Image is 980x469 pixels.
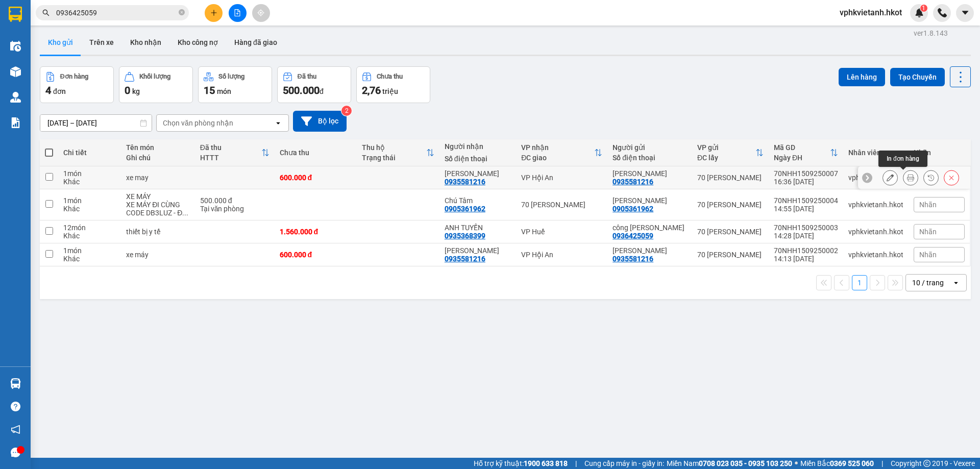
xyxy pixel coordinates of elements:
[200,154,261,162] div: HTTT
[217,87,231,95] span: món
[293,111,347,132] button: Bộ lọc
[774,154,830,162] div: Ngày ĐH
[697,228,764,236] div: 70 [PERSON_NAME]
[280,228,352,236] div: 1.560.000 đ
[848,149,903,157] div: Nhân viên
[521,143,594,152] div: VP nhận
[952,279,960,287] svg: open
[612,232,653,240] div: 0936425059
[182,209,188,217] span: ...
[362,84,381,96] span: 2,76
[612,178,653,186] div: 0935581216
[81,30,122,55] button: Trên xe
[283,84,320,96] span: 500.000
[10,92,21,103] img: warehouse-icon
[45,84,51,96] span: 4
[774,255,838,263] div: 14:13 [DATE]
[883,170,898,185] div: Sửa đơn hàng
[125,84,130,96] span: 0
[848,201,903,209] div: vphkvietanh.hkot
[445,155,511,163] div: Số điện thoại
[919,201,937,209] span: Nhãn
[8,52,88,76] span: ↔ [GEOGRAPHIC_DATA]
[298,73,316,80] div: Đã thu
[445,178,485,186] div: 0935581216
[252,4,270,22] button: aim
[445,255,485,263] div: 0935581216
[56,7,177,18] input: Tìm tên, số ĐT hoặc mã đơn
[377,73,403,80] div: Chưa thu
[10,41,21,52] img: warehouse-icon
[445,224,511,232] div: ANH TUYẾN
[774,246,838,255] div: 70NHH1509250002
[179,8,185,18] span: close-circle
[667,458,792,469] span: Miền Nam
[280,149,352,157] div: Chưa thu
[40,66,114,103] button: Đơn hàng4đơn
[831,6,910,19] span: vphkvietanh.hkot
[119,66,193,103] button: Khối lượng0kg
[612,154,687,162] div: Số điện thoại
[914,28,948,39] div: ver 1.8.143
[769,139,843,166] th: Toggle SortBy
[63,169,116,178] div: 1 món
[445,246,511,255] div: Mai Dung
[11,402,20,411] span: question-circle
[919,228,937,236] span: Nhãn
[521,154,594,162] div: ĐC giao
[126,251,189,259] div: xe máy
[890,68,945,86] button: Tạo Chuyến
[122,30,169,55] button: Kho nhận
[362,143,426,152] div: Thu hộ
[126,154,189,162] div: Ghi chú
[280,174,352,182] div: 600.000 đ
[274,119,282,127] svg: open
[277,66,351,103] button: Đã thu500.000đ
[126,174,189,182] div: xe may
[9,7,22,22] img: logo-vxr
[63,178,116,186] div: Khác
[126,143,189,152] div: Tên món
[445,205,485,213] div: 0905361962
[612,224,687,232] div: công ty QUỲNH ANH
[521,251,602,259] div: VP Hội An
[320,87,324,95] span: đ
[697,143,755,152] div: VP gửi
[774,196,838,205] div: 70NHH1509250004
[521,201,602,209] div: 70 [PERSON_NAME]
[63,246,116,255] div: 1 món
[516,139,607,166] th: Toggle SortBy
[697,201,764,209] div: 70 [PERSON_NAME]
[961,8,970,17] span: caret-down
[63,224,116,232] div: 12 món
[200,143,261,152] div: Đã thu
[848,174,903,182] div: vphklananh.hkot
[205,4,223,22] button: plus
[195,139,275,166] th: Toggle SortBy
[878,151,927,167] div: In đơn hàng
[126,228,189,236] div: thiết bị y tế
[63,205,116,213] div: Khác
[852,275,867,290] button: 1
[575,458,577,469] span: |
[11,448,20,457] span: message
[132,87,140,95] span: kg
[218,73,244,80] div: Số lượng
[697,251,764,259] div: 70 [PERSON_NAME]
[229,4,247,22] button: file-add
[795,461,798,465] span: ⚪️
[356,66,430,103] button: Chưa thu2,76 triệu
[914,149,965,157] div: Nhãn
[800,458,874,469] span: Miền Bắc
[912,278,944,288] div: 10 / trang
[42,9,50,16] span: search
[915,8,924,17] img: icon-new-feature
[692,139,769,166] th: Toggle SortBy
[200,205,269,213] div: Tại văn phòng
[774,143,830,152] div: Mã GD
[612,196,687,205] div: ĐẶNG TÂM
[204,84,215,96] span: 15
[10,378,21,389] img: warehouse-icon
[612,255,653,263] div: 0935581216
[445,142,511,151] div: Người nhận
